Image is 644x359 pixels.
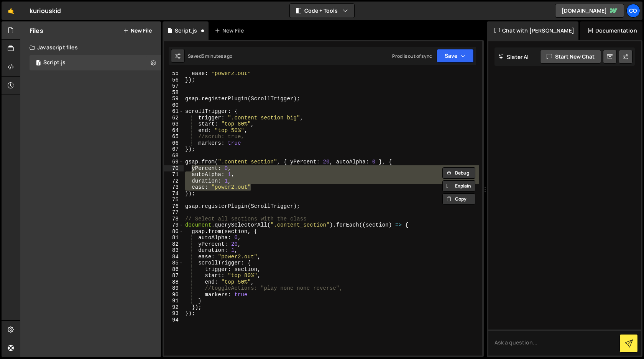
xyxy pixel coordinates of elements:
div: 93 [164,310,184,317]
div: 89 [164,285,184,292]
div: 84 [164,254,184,260]
div: 94 [164,317,184,323]
button: Debug [442,167,475,179]
h2: Slater AI [498,53,529,60]
div: 86 [164,266,184,273]
div: 70 [164,165,184,172]
div: kuriouskid [30,6,61,15]
div: 56 [164,77,184,83]
h2: Files [30,26,43,35]
div: Script.js [43,59,66,66]
div: Javascript files [20,40,161,55]
div: 78 [164,216,184,222]
div: 76 [164,203,184,210]
div: Chat with [PERSON_NAME] [487,21,578,40]
button: New File [123,28,152,34]
div: 73 [164,184,184,191]
div: New File [215,27,247,34]
div: 57 [164,83,184,90]
div: Documentation [580,21,642,40]
div: 85 [164,260,184,266]
div: 82 [164,241,184,248]
div: 63 [164,121,184,127]
div: 75 [164,197,184,203]
div: Prod is out of sync [392,53,432,59]
div: 88 [164,279,184,286]
div: 65 [164,134,184,140]
a: [DOMAIN_NAME] [555,4,624,18]
div: 90 [164,292,184,298]
a: 🤙 [2,2,20,20]
div: 60 [164,102,184,109]
div: 92 [164,304,184,311]
div: 64 [164,127,184,134]
div: 62 [164,115,184,121]
div: 61 [164,108,184,115]
div: 72 [164,178,184,184]
div: 81 [164,235,184,241]
div: 74 [164,191,184,197]
button: Explain [442,180,475,192]
div: 83 [164,247,184,254]
button: Save [437,49,474,63]
div: 59 [164,96,184,102]
button: Copy [442,193,475,205]
div: Script.js [175,27,197,34]
div: 58 [164,90,184,96]
div: 71 [164,171,184,178]
div: 79 [164,222,184,228]
div: 5 minutes ago [202,53,232,59]
div: 16633/45317.js [30,55,161,70]
div: 55 [164,70,184,77]
div: 87 [164,273,184,279]
div: 67 [164,146,184,153]
div: Saved [188,53,232,59]
div: 66 [164,140,184,147]
button: Code + Tools [290,4,354,18]
div: 77 [164,209,184,216]
a: Co [626,4,640,18]
span: 1 [36,60,41,67]
div: 91 [164,298,184,304]
div: 68 [164,153,184,159]
div: 80 [164,228,184,235]
div: 69 [164,159,184,165]
button: Start new chat [540,50,601,64]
